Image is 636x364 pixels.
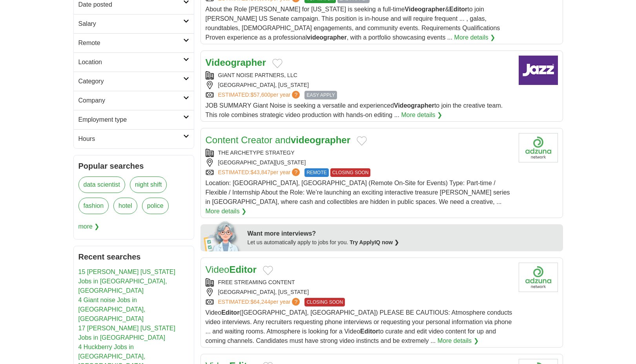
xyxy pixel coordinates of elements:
a: Employment type [74,110,194,129]
img: Company logo [519,133,558,162]
h2: Popular searches [78,160,189,172]
a: fashion [78,198,109,214]
h2: Hours [78,134,183,144]
span: CLOSING SOON [304,298,345,306]
a: police [142,198,169,214]
img: Company logo [519,263,558,292]
span: $64,244 [250,299,270,305]
a: night shift [130,177,167,193]
a: Category [74,72,194,91]
strong: Editor [229,264,256,275]
a: Hours [74,129,194,148]
img: Company logo [519,56,558,85]
strong: Editor [221,309,239,316]
h2: Employment type [78,115,183,124]
strong: Videographer [394,102,434,109]
div: Want more interviews? [248,229,558,238]
h2: Remote [78,38,183,48]
a: More details ❯ [454,33,496,42]
span: more ❯ [78,219,100,234]
span: REMOTE [304,168,328,177]
strong: videographer [307,34,346,41]
a: ESTIMATED:$57,600per year? [218,91,302,99]
a: More details ❯ [437,336,479,346]
div: FREE STREAMING CONTENT [206,278,512,287]
a: Remote [74,33,194,52]
span: EASY APPLY [304,91,337,99]
div: THE ARCHETYPE STRATEGY [206,149,512,157]
a: 4 Giant noise Jobs in [GEOGRAPHIC_DATA], [GEOGRAPHIC_DATA] [78,297,146,322]
a: Videographer [206,57,266,68]
strong: Videographer [405,6,445,13]
button: Add to favorite jobs [263,266,273,275]
img: apply-iq-scientist.png [204,220,242,251]
div: [GEOGRAPHIC_DATA][US_STATE] [206,159,512,167]
a: ESTIMATED:$43,847per year? [218,168,302,177]
h2: Salary [78,19,183,29]
h2: Recent searches [78,251,189,263]
a: Company [74,91,194,110]
a: ESTIMATED:$64,244per year? [218,298,302,306]
strong: Editor [449,6,467,13]
button: Add to favorite jobs [272,59,282,68]
div: [GEOGRAPHIC_DATA], [US_STATE] [206,81,512,89]
a: 17 [PERSON_NAME] [US_STATE] Jobs in [GEOGRAPHIC_DATA] [78,325,175,341]
strong: videographer [291,135,350,145]
span: Location: [GEOGRAPHIC_DATA], [GEOGRAPHIC_DATA] (Remote On-Site for Events) Type: Part-time / Flex... [206,180,510,205]
span: CLOSING SOON [330,168,371,177]
span: JOB SUMMARY Giant Noise is seeking a versatile and experienced to join the creative team. This ro... [206,102,503,118]
span: ? [292,91,300,99]
h2: Company [78,96,183,105]
span: $57,600 [250,92,270,98]
span: $43,847 [250,169,270,175]
a: Salary [74,14,194,33]
a: Content Creator andvideographer [206,135,351,145]
strong: Editor [360,328,378,335]
span: ? [292,298,300,306]
div: GIANT NOISE PARTNERS, LLC [206,71,512,79]
a: More details ❯ [401,110,442,120]
span: About the Role [PERSON_NAME] for [US_STATE] is seeking a full-time & to join [PERSON_NAME] US Sen... [206,6,500,41]
a: VideoEditor [206,264,257,275]
a: data scientist [78,177,125,193]
span: Video ([GEOGRAPHIC_DATA], [GEOGRAPHIC_DATA]) PLEASE BE CAUTIOUS: Atmosphere conducts video interv... [206,309,512,344]
span: ? [292,168,300,176]
a: 15 [PERSON_NAME] [US_STATE] Jobs in [GEOGRAPHIC_DATA], [GEOGRAPHIC_DATA] [78,268,175,294]
a: More details ❯ [206,207,247,216]
h2: Location [78,58,183,67]
a: Location [74,52,194,72]
a: Try ApplyIQ now ❯ [350,239,399,245]
div: [GEOGRAPHIC_DATA], [US_STATE] [206,288,512,296]
button: Add to favorite jobs [357,136,367,146]
div: Let us automatically apply to jobs for you. [248,238,558,247]
h2: Category [78,77,183,86]
a: hotel [113,198,137,214]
